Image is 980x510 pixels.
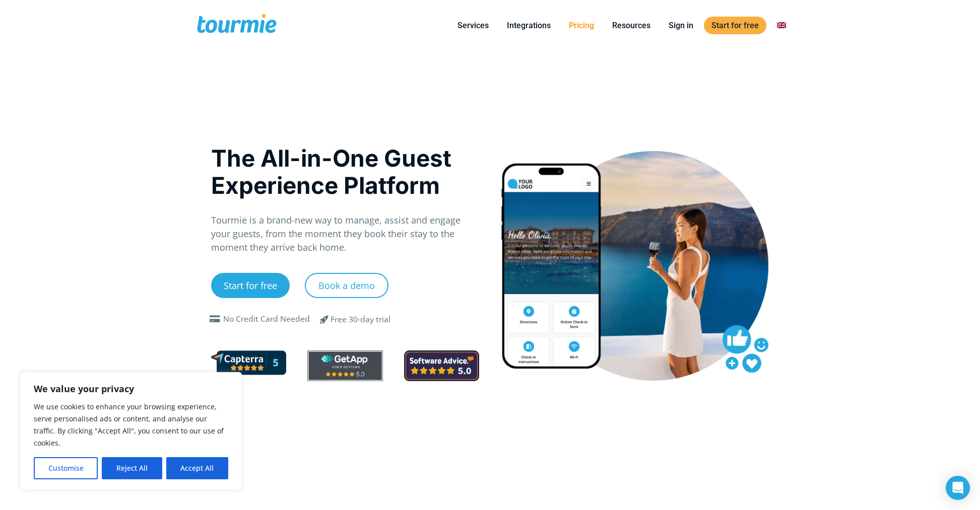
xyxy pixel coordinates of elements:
a: Integrations [499,19,558,32]
a: Start for free [704,17,766,34]
span:  [312,313,337,325]
a: Switch to [769,19,794,32]
div: Open Intercom Messenger [946,476,970,500]
h1: The All-in-One Guest Experience Platform [211,144,480,199]
div: No Credit Card Needed [223,313,310,325]
div: Free 30-day trial [331,314,390,326]
a: Start for free [211,273,290,298]
a: Book a demo [305,273,388,298]
p: Tourmie is a brand-new way to manage, assist and engage your guests, from the moment they book th... [211,213,480,254]
button: Accept All [166,457,228,479]
button: Reject All [102,457,162,479]
a: Services [450,19,496,32]
p: We use cookies to enhance your browsing experience, serve personalised ads or content, and analys... [34,401,228,449]
a: Resources [605,19,658,32]
span:  [207,315,223,323]
a: Sign in [661,19,701,32]
p: We value your privacy [34,383,228,395]
button: Customise [34,457,98,479]
a: Pricing [561,19,602,32]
